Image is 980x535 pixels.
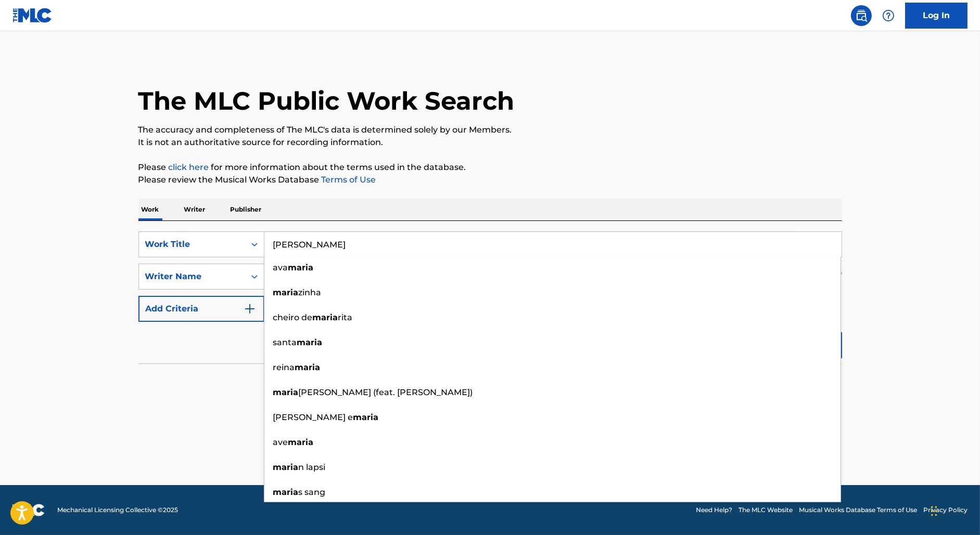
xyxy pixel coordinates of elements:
[696,505,732,515] a: Need Help?
[313,312,338,322] strong: maria
[273,487,299,497] strong: maria
[138,174,842,186] p: Please review the Musical Works Database
[905,3,968,29] a: Log In
[288,263,314,272] strong: maria
[273,312,313,322] span: cheiro de
[273,362,295,372] span: reina
[138,124,842,136] p: The accuracy and completeness of The MLC's data is determined solely by our Members.
[297,337,323,347] strong: maria
[299,288,322,297] span: zinha
[353,412,379,422] strong: maria
[739,505,793,515] a: The MLC Website
[299,487,326,497] span: s sang
[181,199,209,220] p: Writer
[145,270,239,283] div: Writer Name
[928,485,980,535] iframe: Chat Widget
[57,505,178,515] span: Mechanical Licensing Collective © 2025
[882,9,895,22] img: help
[273,263,288,272] span: ava
[273,337,297,347] span: santa
[244,303,256,315] img: 9d2ae6d4665cec9f34b9.svg
[138,231,842,363] form: Search Form
[295,362,321,372] strong: maria
[320,175,376,185] a: Terms of Use
[923,505,968,515] a: Privacy Policy
[227,199,265,220] p: Publisher
[299,462,326,472] span: n lapsi
[931,495,937,527] div: Drag
[138,161,842,174] p: Please for more information about the terms used in the database.
[145,238,239,251] div: Work Title
[288,437,314,447] strong: maria
[12,504,45,516] img: logo
[799,505,917,515] a: Musical Works Database Terms of Use
[273,387,299,397] strong: maria
[138,85,515,116] h1: The MLC Public Work Search
[138,199,162,220] p: Work
[273,462,299,472] strong: maria
[299,387,473,397] span: [PERSON_NAME] (feat. [PERSON_NAME])
[851,5,872,26] a: Public Search
[138,136,842,149] p: It is not an authoritative source for recording information.
[878,5,899,26] div: Help
[273,412,353,422] span: [PERSON_NAME] e
[138,296,264,322] button: Add Criteria
[338,312,353,322] span: rita
[855,9,868,22] img: search
[169,162,209,172] a: click here
[273,437,288,447] span: ave
[273,288,299,297] strong: maria
[12,8,53,23] img: MLC Logo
